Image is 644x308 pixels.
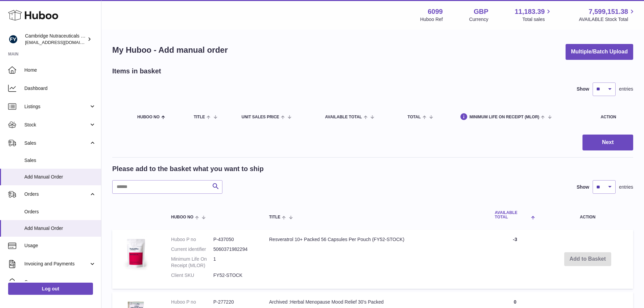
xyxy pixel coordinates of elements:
[8,34,18,44] img: internalAdmin-6099@internal.huboo.com
[566,44,633,60] button: Multiple/Batch Upload
[24,122,89,128] span: Stock
[137,115,160,119] span: Huboo no
[522,16,552,23] span: Total sales
[112,67,161,76] h2: Items in basket
[24,85,96,92] span: Dashboard
[194,115,205,119] span: Title
[24,191,89,197] span: Orders
[171,236,213,243] dt: Huboo P no
[24,279,96,285] span: Cases
[619,86,633,92] span: entries
[171,299,213,305] dt: Huboo P no
[579,7,636,23] a: 7,599,151.38 AVAILABLE Stock Total
[213,246,256,253] dd: 5060371982294
[171,246,213,253] dt: Current identifier
[495,211,530,219] span: AVAILABLE Total
[24,140,89,146] span: Sales
[213,272,256,279] dd: FY52-STOCK
[24,242,96,249] span: Usage
[262,230,488,288] td: Resveratrol 10+ Packed 56 Capsules Per Pouch (FY52-STOCK)
[171,272,213,279] dt: Client SKU
[241,115,279,119] span: Unit Sales Price
[24,209,96,215] span: Orders
[24,157,96,164] span: Sales
[488,230,542,288] td: -3
[428,7,443,16] strong: 6099
[24,225,96,232] span: Add Manual Order
[325,115,362,119] span: AVAILABLE Total
[25,33,86,46] div: Cambridge Nutraceuticals Ltd
[542,204,633,226] th: Action
[213,236,256,243] dd: P-437050
[24,103,89,110] span: Listings
[474,7,488,16] strong: GBP
[582,135,633,150] button: Next
[579,16,636,23] span: AVAILABLE Stock Total
[515,7,545,16] span: 11,183.39
[213,299,256,305] dd: P-277220
[24,67,96,73] span: Home
[470,115,540,119] span: Minimum Life On Receipt (MLOR)
[112,164,264,173] h2: Please add to the basket what you want to ship
[213,256,256,269] dd: 1
[119,236,153,270] img: Resveratrol 10+ Packed 56 Capsules Per Pouch (FY52-STOCK)
[619,184,633,190] span: entries
[171,256,213,269] dt: Minimum Life On Receipt (MLOR)
[469,16,488,23] div: Currency
[515,7,552,23] a: 11,183.39 Total sales
[589,7,628,16] span: 7,599,151.38
[577,184,589,190] label: Show
[25,40,99,45] span: [EMAIL_ADDRESS][DOMAIN_NAME]
[577,86,589,92] label: Show
[420,16,443,23] div: Huboo Ref
[24,261,89,267] span: Invoicing and Payments
[112,45,228,55] h1: My Huboo - Add manual order
[269,215,280,219] span: Title
[24,174,96,180] span: Add Manual Order
[601,115,626,119] div: Action
[408,115,421,119] span: Total
[171,215,193,219] span: Huboo no
[8,283,93,295] a: Log out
